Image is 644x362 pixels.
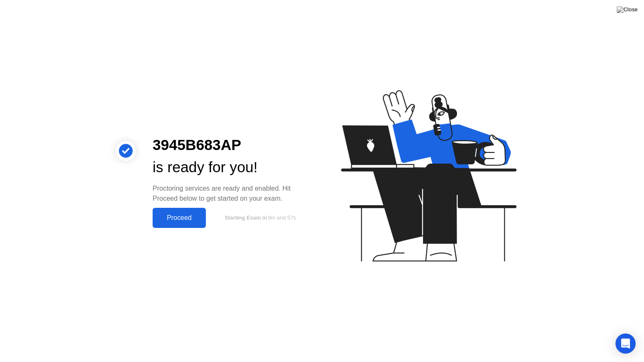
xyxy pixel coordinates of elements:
[153,208,206,228] button: Proceed
[153,184,309,204] div: Proctoring services are ready and enabled. Hit Proceed below to get started on your exam.
[153,134,309,156] div: 3945B683AP
[153,156,309,178] div: is ready for you!
[615,334,636,354] div: Open Intercom Messenger
[617,6,638,13] img: Close
[155,214,203,222] div: Proceed
[268,215,296,221] span: 9m and 57s
[210,210,309,226] button: Starting Exam in9m and 57s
